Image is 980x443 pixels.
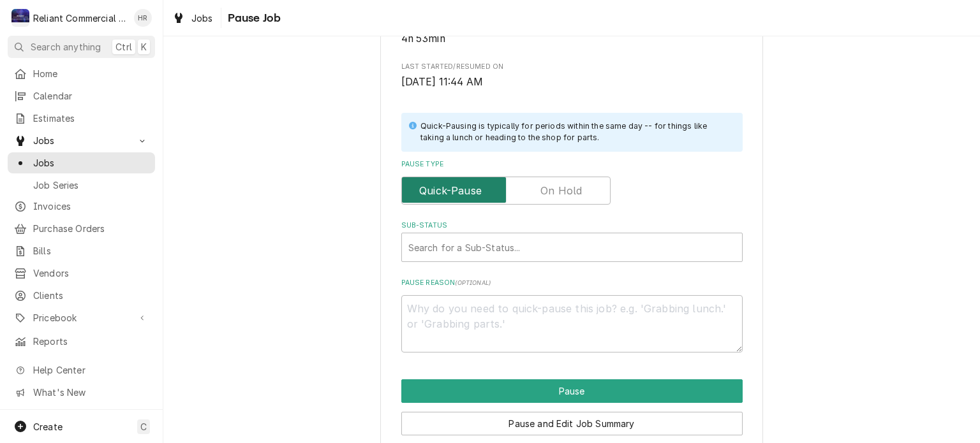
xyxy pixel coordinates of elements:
[401,75,743,90] span: Last Started/Resumed On
[401,62,743,89] div: Last Started/Resumed On
[134,9,152,27] div: HR
[8,307,155,328] a: Go to Pricebook
[8,196,155,217] a: Invoices
[191,11,213,25] span: Jobs
[33,266,149,280] span: Vendors
[8,240,155,261] a: Bills
[401,379,743,403] button: Pause
[8,331,155,352] a: Reports
[8,263,155,284] a: Vendors
[420,120,730,144] div: Quick-Pausing is typically for periods within the same day -- for things like taking a lunch or h...
[33,363,147,377] span: Help Center
[31,40,101,54] span: Search anything
[8,152,155,173] a: Jobs
[401,403,743,435] div: Button Group Row
[134,9,152,27] div: Heath Reed's Avatar
[33,289,149,302] span: Clients
[401,159,743,170] label: Pause Type
[401,76,483,88] span: [DATE] 11:44 AM
[33,89,149,103] span: Calendar
[401,221,743,231] label: Sub-Status
[8,108,155,129] a: Estimates
[167,8,218,29] a: Jobs
[455,279,491,286] span: ( optional )
[401,221,743,262] div: Sub-Status
[401,412,743,435] button: Pause and Edit Job Summary
[33,421,63,432] span: Create
[8,85,155,106] a: Calendar
[33,311,130,324] span: Pricebook
[11,9,29,27] div: Reliant Commercial Appliance Repair LLC's Avatar
[401,31,743,47] span: Total Time Logged
[8,175,155,196] a: Job Series
[224,10,281,27] span: Pause Job
[33,200,149,213] span: Invoices
[33,134,130,147] span: Jobs
[115,40,132,54] span: Ctrl
[8,36,155,58] button: Search anythingCtrlK
[401,278,743,288] label: Pause Reason
[33,112,149,125] span: Estimates
[8,130,155,151] a: Go to Jobs
[33,178,149,192] span: Job Series
[8,218,155,239] a: Purchase Orders
[140,420,147,433] span: C
[401,379,743,403] div: Button Group Row
[401,159,743,205] div: Pause Type
[401,278,743,352] div: Pause Reason
[33,244,149,258] span: Bills
[11,9,29,27] div: R
[401,62,743,72] span: Last Started/Resumed On
[8,285,155,306] a: Clients
[141,40,147,54] span: K
[33,222,149,235] span: Purchase Orders
[8,359,155,381] a: Go to Help Center
[33,67,149,80] span: Home
[33,335,149,348] span: Reports
[33,156,149,170] span: Jobs
[401,33,445,45] span: 4h 53min
[33,386,147,399] span: What's New
[8,382,155,403] a: Go to What's New
[8,63,155,84] a: Home
[33,11,127,25] div: Reliant Commercial Appliance Repair LLC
